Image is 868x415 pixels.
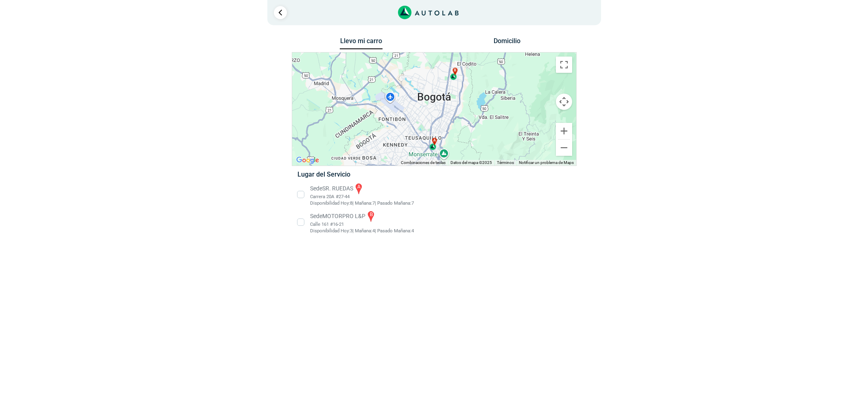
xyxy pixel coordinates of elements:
h5: Lugar del Servicio [297,170,571,178]
button: Reducir [556,140,572,156]
a: Términos [497,160,514,165]
button: Domicilio [485,37,528,49]
a: Notificar un problema de Maps [519,160,574,165]
a: Abre esta zona en Google Maps (se abre en una nueva ventana) [294,155,321,166]
button: Llevo mi carro [340,37,383,50]
button: Ampliar [556,123,572,139]
button: Controles de visualización del mapa [556,94,572,110]
button: Combinaciones de teclas [401,160,446,166]
span: b [454,68,456,73]
img: Google [294,155,321,166]
a: Link al sitio de autolab [398,8,459,16]
span: a [433,138,435,144]
span: Datos del mapa ©2025 [450,160,492,165]
a: Ir al paso anterior [274,6,287,19]
button: Cambiar a la vista en pantalla completa [556,57,572,73]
